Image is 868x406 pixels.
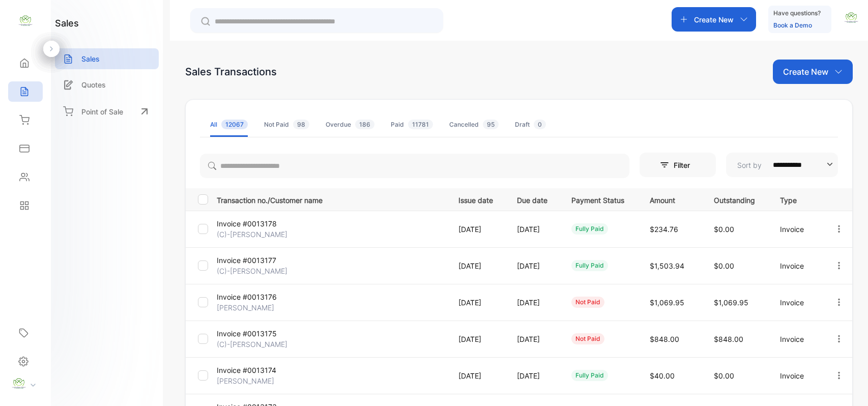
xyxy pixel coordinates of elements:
p: Sort by [737,160,762,170]
span: 11781 [408,120,433,129]
img: avatar [844,10,859,25]
p: Invoice [780,370,813,381]
p: Sales [81,53,100,64]
p: Invoice #0013177 [217,255,293,266]
p: [DATE] [458,224,497,235]
p: Quotes [81,79,106,90]
p: Invoice [780,334,813,344]
button: Sort by [726,153,838,177]
p: Invoice #0013175 [217,328,293,339]
div: fully paid [571,260,608,271]
span: 95 [483,120,499,129]
p: Amount [650,193,693,206]
p: Issue date [458,193,497,206]
p: Point of Sale [81,106,123,117]
p: Outstanding [714,193,759,206]
div: fully paid [571,370,608,381]
a: Sales [55,48,159,69]
p: (C)-[PERSON_NAME] [217,339,293,350]
span: $0.00 [714,371,734,380]
p: Invoice [780,260,813,271]
span: $1,069.95 [714,298,748,307]
button: avatar [844,7,859,32]
div: not paid [571,333,604,344]
div: Sales Transactions [185,64,277,79]
p: [DATE] [517,297,551,308]
span: $0.00 [714,225,734,234]
span: $848.00 [650,335,679,343]
a: Point of Sale [55,100,159,123]
p: Have questions? [773,8,821,18]
p: Invoice #0013178 [217,218,293,229]
p: [DATE] [458,370,497,381]
img: logo [18,13,33,28]
a: Quotes [55,74,159,95]
p: [DATE] [517,370,551,381]
p: (C)-[PERSON_NAME] [217,229,293,240]
p: [DATE] [517,334,551,344]
p: Create New [783,66,828,78]
span: $234.76 [650,225,678,234]
span: $1,069.95 [650,298,684,307]
h1: sales [55,16,79,30]
p: [PERSON_NAME] [217,375,293,386]
span: 98 [293,120,309,129]
span: $40.00 [650,371,675,380]
span: 12067 [221,120,248,129]
div: All [210,120,248,129]
p: Invoice [780,224,813,235]
div: Draft [515,120,546,129]
p: [PERSON_NAME] [217,302,293,313]
iframe: LiveChat chat widget [825,363,868,406]
span: 0 [534,120,546,129]
div: Not Paid [264,120,309,129]
p: [DATE] [458,334,497,344]
button: Create New [773,60,853,84]
p: [DATE] [517,224,551,235]
p: [DATE] [458,297,497,308]
p: Invoice #0013176 [217,292,293,302]
button: Create New [672,7,756,32]
p: Create New [694,14,734,25]
p: Payment Status [571,193,629,206]
p: Invoice #0013174 [217,365,293,375]
div: Cancelled [449,120,499,129]
a: Book a Demo [773,21,812,29]
div: Paid [391,120,433,129]
p: Due date [517,193,551,206]
p: Type [780,193,813,206]
p: Invoice [780,297,813,308]
span: 186 [355,120,374,129]
p: (C)-[PERSON_NAME] [217,266,293,276]
p: [DATE] [458,260,497,271]
div: not paid [571,297,604,308]
img: profile [11,376,26,391]
span: $1,503.94 [650,262,684,270]
span: $848.00 [714,335,743,343]
div: fully paid [571,223,608,235]
span: $0.00 [714,262,734,270]
p: Transaction no./Customer name [217,193,446,206]
div: Overdue [326,120,374,129]
p: [DATE] [517,260,551,271]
